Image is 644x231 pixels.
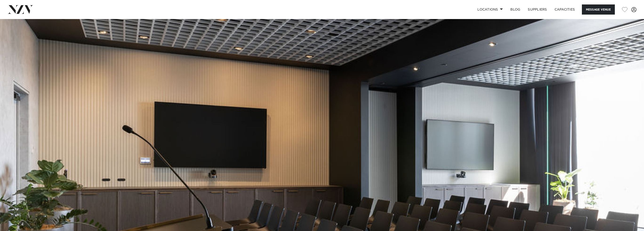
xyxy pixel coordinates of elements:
a: Capacities [551,4,579,15]
img: nzv-logo.png [8,5,33,14]
a: BLOG [507,4,524,15]
a: Locations [474,4,507,15]
a: SUPPLIERS [524,4,551,15]
button: Message Venue [582,4,615,15]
